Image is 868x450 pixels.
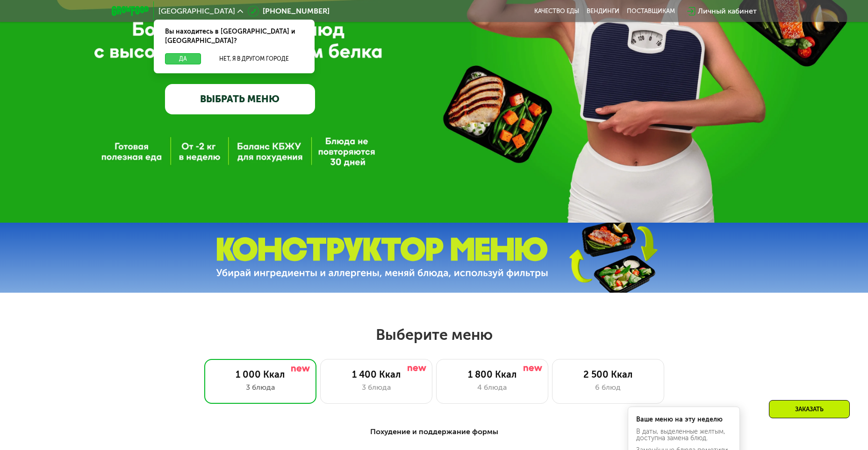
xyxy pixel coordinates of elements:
a: [PHONE_NUMBER] [248,6,330,17]
div: 3 блюда [214,382,307,393]
h2: Выберите меню [30,325,838,344]
a: ВЫБРАТЬ МЕНЮ [165,84,315,114]
button: Нет, я в другом городе [205,53,303,64]
div: Вы находитесь в [GEOGRAPHIC_DATA] и [GEOGRAPHIC_DATA]? [154,20,315,53]
a: Качество еды [534,7,579,15]
div: 6 блюд [562,382,654,393]
span: [GEOGRAPHIC_DATA] [158,7,235,15]
div: Ваше меню на эту неделю [636,416,732,423]
div: Похудение и поддержание формы [158,426,711,438]
div: Личный кабинет [698,6,757,17]
div: 1 400 Ккал [330,369,423,380]
div: В даты, выделенные желтым, доступна замена блюд. [636,429,732,442]
div: поставщикам [627,7,675,15]
div: 3 блюда [330,382,423,393]
a: Вендинги [587,7,619,15]
div: 4 блюда [446,382,538,393]
div: 1 000 Ккал [214,369,307,380]
div: Заказать [769,400,850,418]
button: Да [165,53,201,64]
div: 1 800 Ккал [446,369,538,380]
div: 2 500 Ккал [562,369,654,380]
